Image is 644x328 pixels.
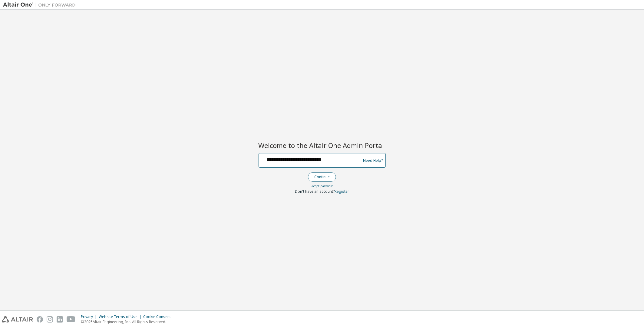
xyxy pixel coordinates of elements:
[2,316,33,323] img: altair_logo.svg
[335,189,349,194] a: Register
[99,314,143,319] div: Website Terms of Use
[57,316,63,323] img: linkedin.svg
[81,314,99,319] div: Privacy
[37,316,43,323] img: facebook.svg
[67,316,75,323] img: youtube.svg
[47,316,53,323] img: instagram.svg
[143,314,174,319] div: Cookie Consent
[295,189,335,194] span: Don't have an account?
[81,319,174,324] p: © 2025 Altair Engineering, Inc. All Rights Reserved.
[311,184,333,188] a: Forgot password
[3,2,79,8] img: Altair One
[308,172,336,182] button: Continue
[259,141,386,149] h2: Welcome to the Altair One Admin Portal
